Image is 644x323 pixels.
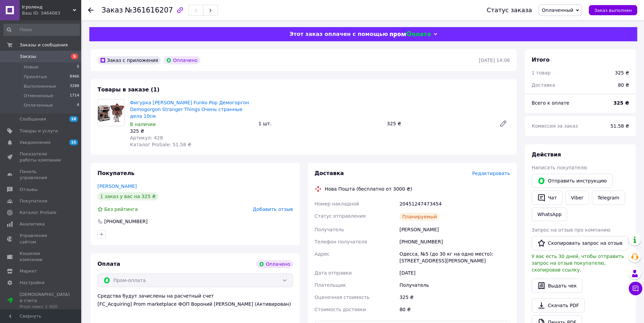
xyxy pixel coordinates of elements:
span: Запрос на отзыв про компанию [532,227,610,233]
input: Поиск [3,24,80,36]
span: 51.58 ₴ [610,123,629,129]
span: Новые [24,64,39,70]
button: Чат с покупателем [629,282,642,295]
span: У вас есть 30 дней, чтобы отправить запрос на отзыв покупателю, скопировав ссылку. [532,254,624,273]
div: Prom микс 1 000 [20,304,70,310]
div: Ваш ID: 3464083 [22,10,81,16]
div: Средства будут зачислены на расчетный счет [97,293,293,307]
span: 8466 [70,74,79,80]
span: Получатель [315,227,344,232]
span: Адрес [315,251,330,257]
a: Редактировать [496,117,510,130]
a: [PERSON_NAME] [97,184,137,189]
span: Плательщик [315,282,346,288]
span: 5 [77,64,79,70]
a: Скачать PDF [532,298,585,313]
div: 80 ₴ [398,303,511,316]
span: [DEMOGRAPHIC_DATA] и счета [20,292,70,310]
div: 325 ₴ [398,291,511,303]
span: Оплаченные [24,102,53,108]
button: Выдать чек [532,279,582,293]
span: Номер накладной [315,201,359,207]
span: Каталог ProSale [20,210,56,216]
span: Добавить отзыв [253,207,293,212]
span: Заказы [20,53,36,60]
span: Ігроленд [22,4,73,10]
span: Принятые [24,74,47,80]
div: [PERSON_NAME] [398,223,511,236]
span: Товары и услуги [20,128,58,134]
span: Товары в заказе (1) [97,86,159,93]
a: WhatsApp [532,208,567,221]
span: 3288 [70,83,79,89]
span: Редактировать [472,171,510,176]
span: Аналитика [20,221,45,227]
div: Оплачено [256,260,293,268]
span: Выполненные [24,83,56,89]
span: Оплата [97,261,120,267]
span: Отзывы [20,187,38,193]
img: evopay logo [390,31,430,38]
span: Всего к оплате [532,100,569,106]
span: Без рейтинга [104,207,138,212]
span: Оценочная стоимость [315,295,370,300]
div: 1 заказ у вас на 325 ₴ [97,192,158,200]
span: Покупатель [97,170,134,176]
span: Телефон получателя [315,239,367,244]
div: Планируемый [399,213,440,221]
span: Отмененные [24,93,53,99]
span: В наличии [130,122,156,127]
div: 325 ₴ [615,69,629,76]
span: Дата отправки [315,270,352,276]
span: Стоимость доставки [315,307,366,312]
span: Сообщения [20,116,46,122]
div: [PHONE_NUMBER] [398,236,511,248]
span: 18 [69,116,78,122]
div: 20451247473454 [398,198,511,210]
div: Заказ с приложения [97,56,161,64]
span: Показатели работы компании [20,151,63,163]
span: 5 [71,53,78,59]
div: 80 ₴ [614,78,633,92]
span: 4 [77,102,79,108]
span: Артикул: 428 [130,135,163,141]
span: Панель управления [20,169,63,181]
span: Управление сайтом [20,233,63,245]
div: Статус заказа [487,7,532,14]
span: Каталог ProSale: 51.58 ₴ [130,142,191,147]
span: Заказ выполнен [594,8,632,13]
div: [PHONE_NUMBER] [104,218,148,225]
span: Комиссия за заказ [532,123,578,129]
span: №361616207 [125,6,173,14]
b: 325 ₴ [614,100,629,106]
div: Одесса, №5 (до 30 кг на одно место): [STREET_ADDRESS][PERSON_NAME] [398,248,511,267]
span: Доставка [532,82,555,88]
div: Нова Пошта (бесплатно от 3000 ₴) [323,186,414,192]
span: Заказ [102,6,123,14]
div: Получатель [398,279,511,291]
span: 1714 [70,93,79,99]
time: [DATE] 14:06 [479,58,510,63]
img: Фигурка Фанко Поп Funko Pop Демогоргон Demogorgon Stranger Things Очень странные дела 10см [98,103,124,122]
span: Уведомления [20,139,50,146]
button: Скопировать запрос на отзыв [532,236,628,250]
span: Маркет [20,268,37,274]
span: Кошелек компании [20,251,63,263]
a: Telegram [592,191,625,205]
a: Viber [565,191,589,205]
span: Настройки [20,280,44,286]
span: 1 товар [532,70,551,76]
span: Итого [532,57,550,63]
div: Вернуться назад [88,7,93,14]
button: Отправить инструкцию [532,174,613,188]
span: Написать покупателю [532,165,587,170]
div: 325 ₴ [384,119,494,128]
div: [DATE] [398,267,511,279]
button: Заказ выполнен [589,5,637,15]
span: Статус отправления [315,213,366,219]
a: Фигурка [PERSON_NAME] Funko Pop Демогоргон Demogorgon Stranger Things Очень странные дела 10см [130,100,249,119]
div: 325 ₴ [130,128,253,134]
span: Оплаченный [542,7,573,13]
span: Доставка [315,170,344,176]
span: Этот заказ оплачен с помощью [289,31,388,37]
